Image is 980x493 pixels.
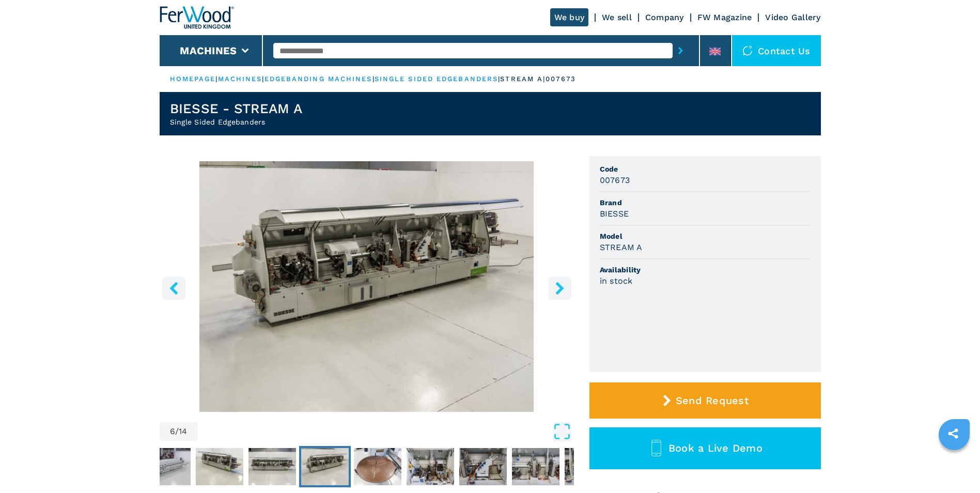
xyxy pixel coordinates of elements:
[550,8,589,26] a: We buy
[246,446,298,487] button: Go to Slide 5
[196,448,243,485] img: 6ad17a1fa8ddedd127b37b87aab25fb0
[262,75,264,83] span: |
[299,446,351,487] button: Go to Slide 6
[589,382,821,419] button: Send Request
[510,446,562,487] button: Go to Slide 10
[668,442,763,454] span: Book a Live Demo
[600,164,811,174] span: Code
[180,44,237,57] button: Machines
[265,75,372,83] a: edgebanding machines
[170,427,175,436] span: 6
[940,421,966,446] a: sharethis
[676,394,749,407] span: Send Request
[498,75,500,83] span: |
[602,12,632,22] a: We sell
[600,275,633,287] h3: in stock
[600,208,629,220] h3: BIESSE
[548,276,571,300] button: right-button
[194,446,245,487] button: Go to Slide 4
[405,446,456,487] button: Go to Slide 8
[457,446,509,487] button: Go to Slide 9
[600,265,811,275] span: Availability
[936,446,972,485] iframe: Chat
[301,448,349,485] img: f61de05bba540d455bc172c171f0f478
[673,39,689,63] button: submit-button
[160,161,574,412] img: Single Sided Edgebanders BIESSE STREAM A
[218,75,262,83] a: machines
[546,74,576,84] p: 007673
[742,45,753,56] img: Contact us
[600,197,811,208] span: Brand
[565,448,612,485] img: 37548281b27c36ac6b2b612b29aaf94a
[170,75,216,83] a: HOMEPAGE
[162,276,185,300] button: left-button
[143,448,191,485] img: 3bb38d9f70ab0e75402113158a00d145
[141,446,193,487] button: Go to Slide 3
[200,422,571,441] button: Open Fullscreen
[248,448,296,485] img: d7e2dca30967e7b57bdb2cce7824f93f
[215,75,217,83] span: |
[354,448,401,485] img: 7581992b89de89cba0436e4713cca97e
[459,448,507,485] img: 98251e7870d473131a1920501e23ec2a
[170,117,302,127] h2: Single Sided Edgebanders
[600,241,643,253] h3: STREAM A
[563,446,614,487] button: Go to Slide 11
[375,75,498,83] a: single sided edgebanders
[600,174,630,186] h3: 007673
[372,75,375,83] span: |
[175,427,179,436] span: /
[36,446,450,487] nav: Thumbnail Navigation
[512,448,559,485] img: 6860d656c022ec2591bce8c0a0c2b5ef
[160,6,234,29] img: Ferwood
[500,74,546,84] p: stream a |
[732,35,821,66] div: Contact us
[407,448,454,485] img: ed3ecc2826c0653e2bafd7a62113b496
[170,100,302,117] h1: BIESSE - STREAM A
[645,12,684,22] a: Company
[160,161,574,412] div: Go to Slide 6
[697,12,752,22] a: FW Magazine
[589,427,821,469] button: Book a Live Demo
[352,446,403,487] button: Go to Slide 7
[600,231,811,241] span: Model
[765,12,820,22] a: Video Gallery
[179,427,188,436] span: 14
